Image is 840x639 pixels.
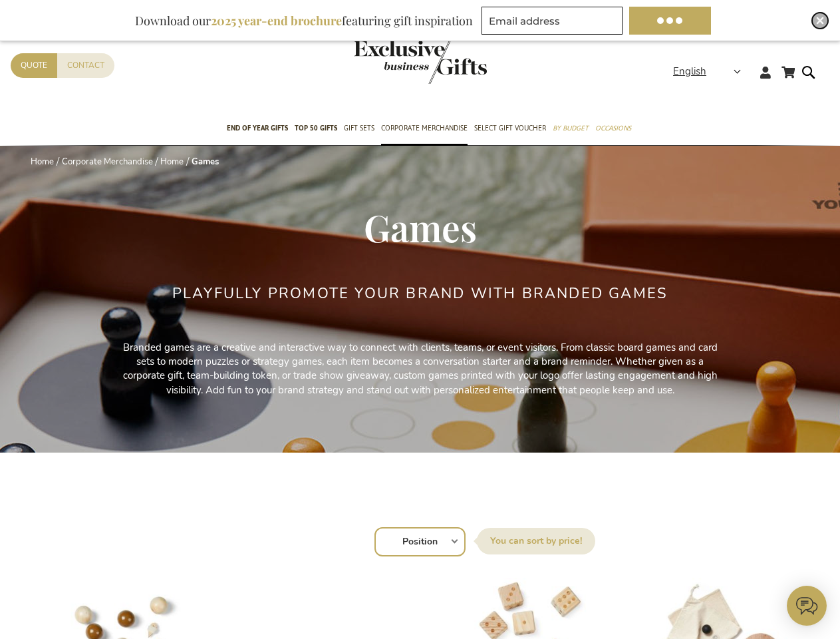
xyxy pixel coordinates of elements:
a: Home [31,156,54,168]
p: Branded games are a creative and interactive way to connect with clients, teams, or event visitor... [121,341,720,398]
a: Contact [57,53,114,78]
img: Close [816,17,824,25]
a: Quote [11,53,57,78]
img: Exclusive Business gifts logo [354,40,487,84]
div: Download our featuring gift inspiration [129,7,479,35]
h2: Playfully Promote Your Brand with Branded Games [172,286,668,302]
span: By Budget [553,121,589,135]
button: Download Brochure [629,7,711,35]
form: marketing offers and promotions [482,7,627,39]
span: TOP 50 Gifts [295,121,337,135]
b: 2025 year-end brochure [211,13,342,29]
div: Close [812,13,828,29]
iframe: belco-activator-frame [787,586,827,626]
span: Corporate Merchandise [381,121,468,135]
span: Occasions [595,121,631,135]
a: Home [160,156,184,168]
span: Gift Sets [344,121,374,135]
span: Select Gift Voucher [474,121,546,135]
label: Sort By [477,528,595,554]
a: Corporate Merchandise [62,156,153,168]
a: store logo [354,40,420,84]
div: English [673,64,750,79]
span: Games [364,202,477,252]
span: End of year gifts [227,121,288,135]
span: English [673,64,706,79]
input: Email address [482,7,623,35]
strong: Games [192,156,219,168]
